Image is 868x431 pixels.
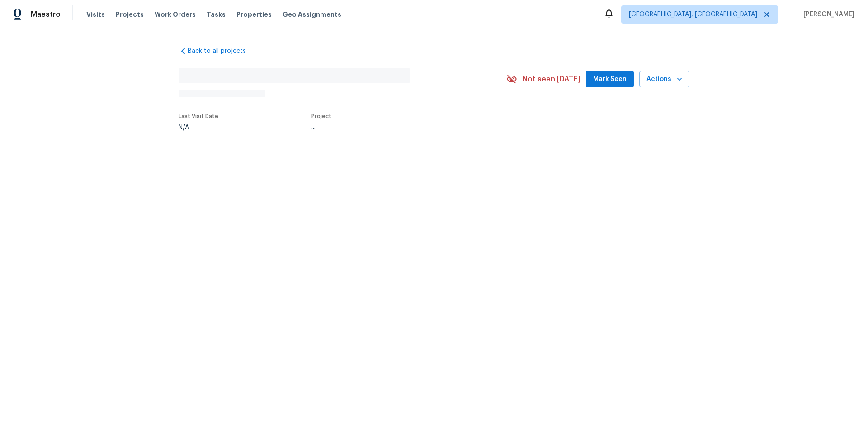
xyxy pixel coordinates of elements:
[311,124,485,131] div: ...
[646,74,682,85] span: Actions
[800,10,854,19] span: [PERSON_NAME]
[179,47,265,56] a: Back to all projects
[179,114,218,119] span: Last Visit Date
[629,10,757,19] span: [GEOGRAPHIC_DATA], [GEOGRAPHIC_DATA]
[179,124,218,131] div: N/A
[207,11,226,18] span: Tasks
[523,75,580,84] span: Not seen [DATE]
[116,10,144,19] span: Projects
[639,71,689,88] button: Actions
[593,74,627,85] span: Mark Seen
[86,10,105,19] span: Visits
[283,10,341,19] span: Geo Assignments
[311,114,331,119] span: Project
[31,10,61,19] span: Maestro
[155,10,196,19] span: Work Orders
[236,10,272,19] span: Properties
[586,71,634,88] button: Mark Seen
